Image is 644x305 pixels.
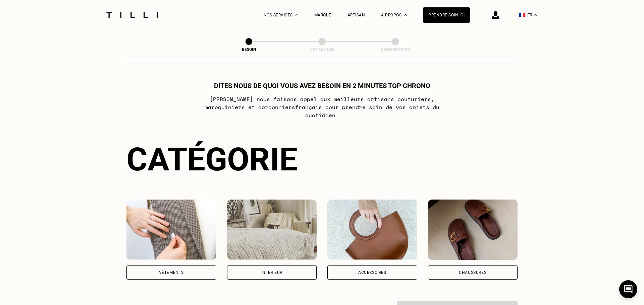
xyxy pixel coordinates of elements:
div: Besoin [215,47,282,52]
div: Accessoires [358,271,386,275]
img: Menu déroulant [296,14,298,16]
p: [PERSON_NAME] nous faisons appel aux meilleurs artisans couturiers , maroquiniers et cordonniers ... [189,95,455,119]
div: Confirmation [362,47,429,52]
div: Estimation [288,47,356,52]
img: Chaussures [428,200,518,260]
a: Marque [314,13,331,17]
img: Accessoires [327,200,417,260]
img: Intérieur [227,200,317,260]
div: Chaussures [459,271,486,275]
img: Vêtements [126,200,216,260]
a: Prendre soin ici [423,7,470,23]
img: menu déroulant [534,14,537,16]
div: Catégorie [126,141,518,178]
img: Logo du service de couturière Tilli [104,12,160,18]
img: Menu déroulant à propos [404,14,407,16]
h1: Dites nous de quoi vous avez besoin en 2 minutes top chrono [214,82,430,90]
span: 🇫🇷 [519,12,526,18]
a: Artisan [347,13,365,17]
div: Vêtements [159,271,184,275]
div: Intérieur [261,271,282,275]
img: icône connexion [492,11,499,19]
